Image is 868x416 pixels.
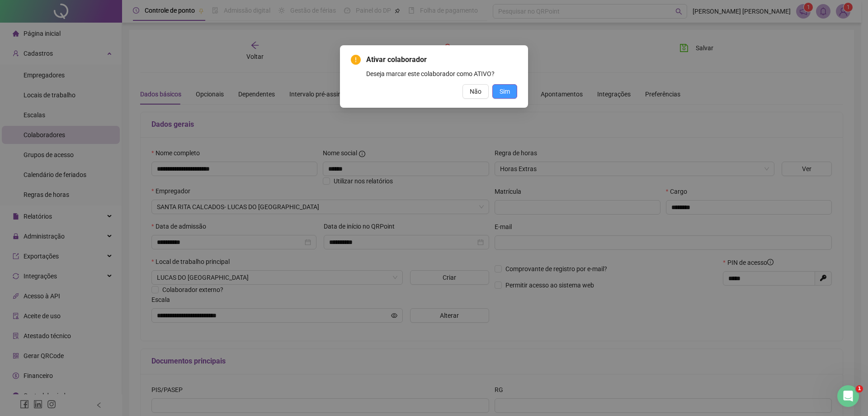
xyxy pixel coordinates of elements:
[500,86,510,96] span: Sim
[492,84,517,99] button: Sim
[351,55,361,65] span: exclamation-circle
[366,69,517,79] div: Deseja marcar este colaborador como ATIVO?
[470,86,481,96] span: Não
[462,84,489,99] button: Não
[366,54,517,65] span: Ativar colaborador
[837,385,859,407] iframe: Intercom live chat
[856,385,863,392] span: 1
